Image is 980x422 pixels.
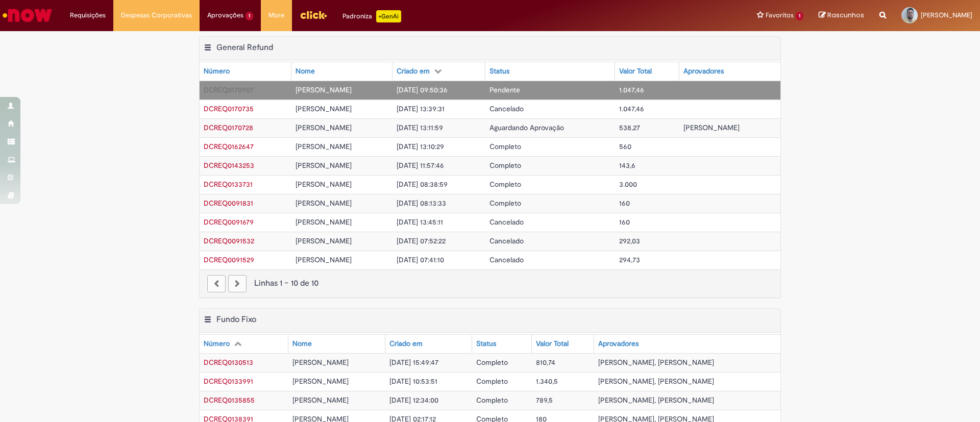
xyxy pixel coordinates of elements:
[619,161,635,170] span: 143,6
[204,180,253,189] a: Abrir Registro: DCREQ0133731
[342,10,401,22] div: Padroniza
[70,10,106,20] span: Requisições
[921,11,972,19] span: [PERSON_NAME]
[204,142,254,151] span: DCREQ0162647
[204,104,254,113] a: Abrir Registro: DCREQ0170735
[296,236,352,245] span: [PERSON_NAME]
[796,12,803,20] span: 1
[476,395,508,405] span: Completo
[204,85,254,94] span: DCREQ0170907
[292,358,349,367] span: [PERSON_NAME]
[397,104,445,113] span: [DATE] 13:39:31
[476,339,496,349] div: Status
[292,377,349,386] span: [PERSON_NAME]
[619,198,630,208] span: 160
[296,161,352,170] span: [PERSON_NAME]
[296,123,352,132] span: [PERSON_NAME]
[204,358,253,367] span: DCREQ0130513
[207,10,243,20] span: Aprovações
[619,217,630,227] span: 160
[204,123,253,132] a: Abrir Registro: DCREQ0170728
[619,255,640,264] span: 294,73
[619,123,640,132] span: 538,27
[200,269,780,297] nav: paginação
[619,142,631,151] span: 560
[296,255,352,264] span: [PERSON_NAME]
[204,161,254,170] span: DCREQ0143253
[204,198,253,208] span: DCREQ0091831
[598,395,714,405] span: [PERSON_NAME], [PERSON_NAME]
[598,339,639,349] div: Aprovadores
[489,66,509,77] div: Status
[389,395,438,405] span: [DATE] 12:34:00
[204,377,253,386] a: Abrir Registro: DCREQ0133991
[619,85,644,94] span: 1.047,46
[397,180,448,189] span: [DATE] 08:38:59
[204,198,253,208] a: Abrir Registro: DCREQ0091831
[489,85,520,94] span: Pendente
[204,180,253,189] span: DCREQ0133731
[489,161,521,170] span: Completo
[204,217,254,227] a: Abrir Registro: DCREQ0091679
[204,161,254,170] a: Abrir Registro: DCREQ0143253
[204,42,212,56] button: General Refund Menu de contexto
[397,66,430,77] div: Criado em
[536,339,569,349] div: Valor Total
[489,198,521,208] span: Completo
[536,358,555,367] span: 810,74
[204,104,254,113] span: DCREQ0170735
[397,236,446,245] span: [DATE] 07:52:22
[598,377,714,386] span: [PERSON_NAME], [PERSON_NAME]
[619,236,640,245] span: 292,03
[204,236,254,245] span: DCREQ0091532
[397,198,446,208] span: [DATE] 08:13:33
[397,217,443,227] span: [DATE] 13:45:11
[489,236,524,245] span: Cancelado
[204,85,254,94] a: Abrir Registro: DCREQ0170907
[397,85,448,94] span: [DATE] 09:50:36
[246,12,253,20] span: 1
[204,358,253,367] a: Abrir Registro: DCREQ0130513
[296,198,352,208] span: [PERSON_NAME]
[292,339,312,349] div: Nome
[389,339,423,349] div: Criado em
[598,358,714,367] span: [PERSON_NAME], [PERSON_NAME]
[204,236,254,245] a: Abrir Registro: DCREQ0091532
[204,339,230,349] div: Número
[489,217,524,227] span: Cancelado
[536,377,558,386] span: 1.340,5
[819,11,864,20] a: Rascunhos
[1,5,54,26] img: ServiceNow
[204,395,255,405] span: DCREQ0135855
[207,278,773,289] div: Linhas 1 − 10 de 10
[204,142,254,151] a: Abrir Registro: DCREQ0162647
[376,10,401,22] p: +GenAi
[204,395,255,405] a: Abrir Registro: DCREQ0135855
[476,377,508,386] span: Completo
[489,180,521,189] span: Completo
[683,123,740,132] span: [PERSON_NAME]
[296,142,352,151] span: [PERSON_NAME]
[397,123,443,132] span: [DATE] 13:11:59
[489,142,521,151] span: Completo
[489,123,564,132] span: Aguardando Aprovação
[216,314,256,325] h2: Fundo Fixo
[204,255,254,264] a: Abrir Registro: DCREQ0091529
[489,255,524,264] span: Cancelado
[216,42,273,53] h2: General Refund
[292,395,349,405] span: [PERSON_NAME]
[296,217,352,227] span: [PERSON_NAME]
[204,123,253,132] span: DCREQ0170728
[489,104,524,113] span: Cancelado
[296,85,352,94] span: [PERSON_NAME]
[296,66,315,77] div: Nome
[296,104,352,113] span: [PERSON_NAME]
[389,377,437,386] span: [DATE] 10:53:51
[397,161,444,170] span: [DATE] 11:57:46
[268,10,284,20] span: More
[204,66,230,77] div: Número
[397,255,444,264] span: [DATE] 07:41:10
[476,358,508,367] span: Completo
[389,358,438,367] span: [DATE] 15:49:47
[766,10,794,20] span: Favoritos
